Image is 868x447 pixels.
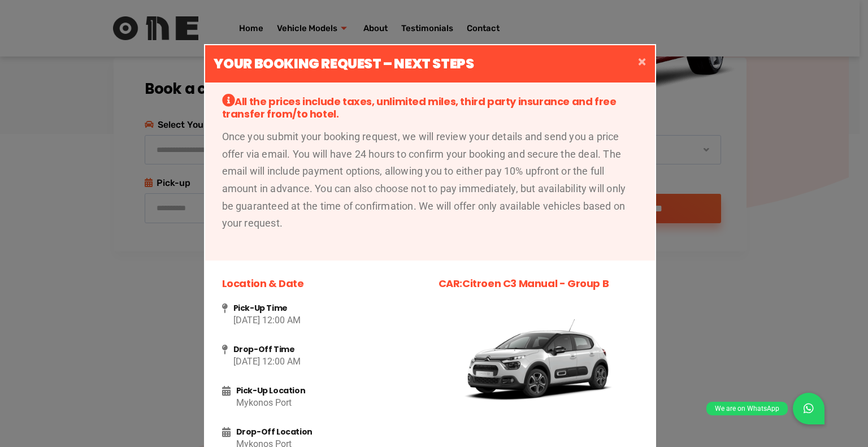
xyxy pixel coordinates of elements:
[262,356,301,367] span: 12:00 AM
[262,315,301,326] span: 12:00 AM
[236,386,422,396] h4: Pick-Up Location
[233,303,422,313] h4: Pick-Up Time
[236,427,422,437] h4: Drop-Off Location
[222,128,638,232] p: Once you submit your booking request, we will review your details and send you a price offer via ...
[222,94,638,120] h3: All the prices include taxes, unlimited miles, third party insurance and free transfer from/to ho...
[439,277,638,290] h3: CAR:
[233,356,260,367] span: [DATE]
[793,393,824,424] a: We are on WhatsApp
[638,54,646,70] span: ×
[706,402,788,415] div: We are on WhatsApp
[222,277,422,290] h3: Location & Date
[233,315,260,326] span: [DATE]
[439,303,638,416] img: Vehicle
[462,276,609,290] span: Citroen C3 Manual - Group B
[236,396,422,410] p: Mykonos Port
[233,345,422,354] h4: Drop-Off Time
[214,54,474,74] h5: Your Booking Request – Next Steps
[629,45,655,83] button: Close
